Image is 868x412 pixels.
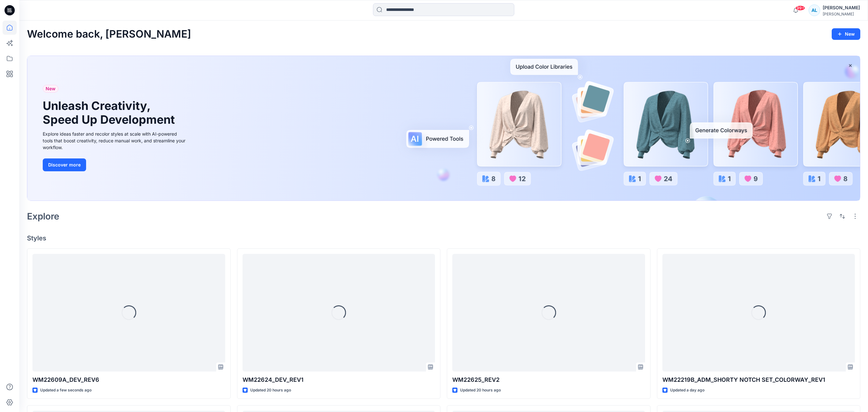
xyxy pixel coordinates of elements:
[452,375,645,384] p: WM22625_REV2
[823,12,860,16] div: [PERSON_NAME]
[43,158,187,171] a: Discover more
[460,387,501,394] p: Updated 20 hours ago
[27,28,191,40] h2: Welcome back, [PERSON_NAME]
[27,234,860,242] h4: Styles
[243,375,435,384] p: WM22624_DEV_REV1
[250,387,291,394] p: Updated 20 hours ago
[795,5,805,11] span: 99+
[823,4,860,12] div: [PERSON_NAME]
[43,158,86,171] button: Discover more
[809,4,820,16] div: AL
[662,375,855,384] p: WM22219B_ADM_SHORTY NOTCH SET_COLORWAY_REV1
[670,387,704,394] p: Updated a day ago
[832,28,860,40] button: New
[32,375,225,384] p: WM22609A_DEV_REV6
[27,211,59,221] h2: Explore
[40,387,92,394] p: Updated a few seconds ago
[43,130,187,151] div: Explore ideas faster and recolor styles at scale with AI-powered tools that boost creativity, red...
[46,85,56,93] span: New
[43,99,178,127] h1: Unleash Creativity, Speed Up Development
